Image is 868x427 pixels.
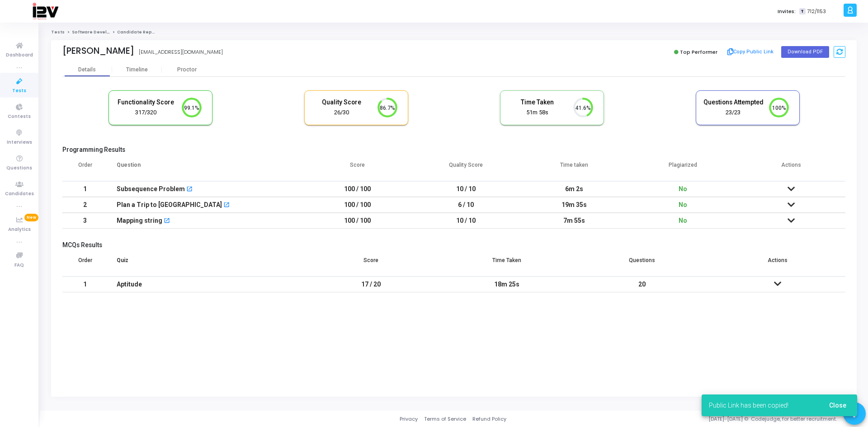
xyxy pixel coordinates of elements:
[424,415,466,423] a: Terms of Service
[412,213,520,229] td: 10 / 10
[520,181,629,197] td: 6m 2s
[679,201,687,208] span: No
[520,197,629,213] td: 19m 35s
[472,415,506,423] a: Refund Policy
[5,190,34,198] span: Candidates
[108,156,303,181] th: Question
[303,197,412,213] td: 100 / 100
[303,181,412,197] td: 100 / 100
[575,277,710,292] td: 20
[139,48,223,56] div: [EMAIL_ADDRESS][DOMAIN_NAME]
[303,251,439,277] th: Score
[303,156,412,181] th: Score
[24,214,38,221] span: New
[164,218,170,225] mat-icon: open_in_new
[710,251,845,277] th: Actions
[725,45,777,59] button: Copy Public Link
[507,108,568,117] div: 51m 58s
[62,156,108,181] th: Order
[679,217,687,224] span: No
[448,277,566,292] div: 18m 25s
[628,156,737,181] th: Plagiarized
[51,29,65,35] a: Tests
[400,415,418,423] a: Privacy
[520,213,629,229] td: 7m 55s
[62,277,108,292] td: 1
[62,251,108,277] th: Order
[799,8,805,15] span: T
[6,164,32,172] span: Questions
[116,108,176,117] div: 317/320
[303,213,412,229] td: 100 / 100
[575,251,710,277] th: Questions
[8,226,31,234] span: Analytics
[116,99,176,106] h5: Functionality Score
[8,113,31,121] span: Contests
[162,66,212,73] div: Proctor
[781,46,829,58] button: Download PDF
[680,48,717,56] span: Top Performer
[223,202,230,209] mat-icon: open_in_new
[703,99,764,106] h5: Questions Attempted
[62,146,845,154] h5: Programming Results
[412,156,520,181] th: Quality Score
[126,66,148,73] div: Timeline
[14,262,24,269] span: FAQ
[412,197,520,213] td: 6 / 10
[108,251,303,277] th: Quiz
[62,213,108,229] td: 3
[117,213,162,228] div: Mapping string
[520,156,629,181] th: Time taken
[186,187,193,193] mat-icon: open_in_new
[78,66,96,73] div: Details
[117,29,159,35] span: Candidate Report
[117,182,185,197] div: Subsequence Problem
[439,251,575,277] th: Time Taken
[117,197,222,212] div: Plan a Trip to [GEOGRAPHIC_DATA]
[62,46,134,56] div: [PERSON_NAME]
[303,277,439,292] td: 17 / 20
[778,8,796,15] label: Invites:
[829,402,846,409] span: Close
[311,108,372,117] div: 26/30
[6,52,33,59] span: Dashboard
[62,181,108,197] td: 1
[506,415,857,423] div: [DATE]-[DATE] © Codejudge, for better recruitment.
[7,139,32,146] span: Interviews
[822,397,854,413] button: Close
[703,108,764,117] div: 23/23
[62,241,845,249] h5: MCQs Results
[807,8,826,15] span: 712/1153
[679,185,687,192] span: No
[709,401,788,410] span: Public Link has been copied!
[32,2,58,20] img: logo
[72,29,140,35] a: Software Developer - Fresher
[51,29,857,35] nav: breadcrumb
[12,87,26,95] span: Tests
[117,277,294,292] div: Aptitude
[311,99,372,106] h5: Quality Score
[62,197,108,213] td: 2
[737,156,845,181] th: Actions
[507,99,568,106] h5: Time Taken
[412,181,520,197] td: 10 / 10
